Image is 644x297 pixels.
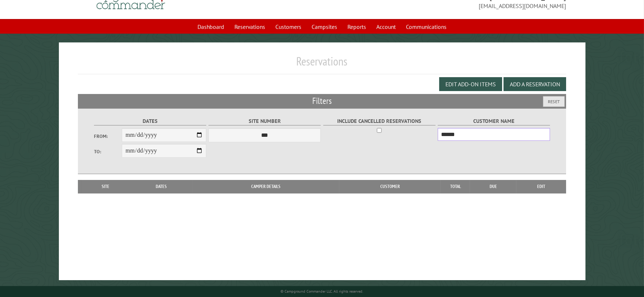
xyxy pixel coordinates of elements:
label: Customer Name [438,117,550,125]
th: Customer [339,180,441,193]
a: Reservations [230,20,270,34]
a: Reports [343,20,370,34]
h1: Reservations [78,54,566,74]
th: Site [82,180,129,193]
small: © Campground Commander LLC. All rights reserved. [281,289,364,294]
label: Site Number [208,117,321,125]
a: Campsites [307,20,342,34]
button: Edit Add-on Items [439,77,502,91]
th: Edit [516,180,566,193]
th: Due [470,180,516,193]
th: Dates [129,180,192,193]
h2: Filters [78,94,566,108]
a: Account [372,20,400,34]
label: Include Cancelled Reservations [323,117,436,125]
a: Communications [402,20,451,34]
th: Camper Details [193,180,339,193]
a: Customers [271,20,306,34]
a: Dashboard [193,20,229,34]
button: Add a Reservation [504,77,566,91]
label: To: [94,148,122,155]
button: Reset [543,96,565,107]
label: From: [94,133,122,140]
th: Total [441,180,470,193]
label: Dates [94,117,206,125]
